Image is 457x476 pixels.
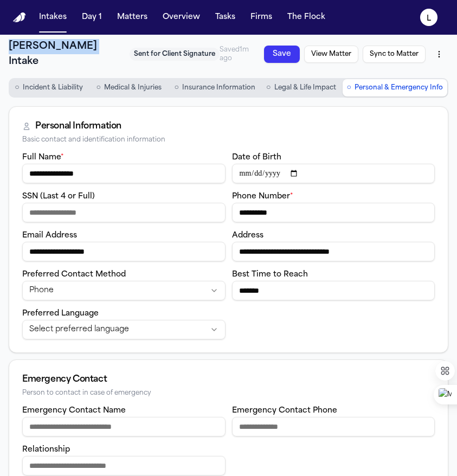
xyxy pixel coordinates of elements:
[170,79,260,97] button: Go to Insurance Information
[15,82,19,93] span: ○
[232,271,308,279] label: Best Time to Reach
[232,192,293,201] label: Phone Number
[347,82,351,93] span: ○
[22,203,226,222] input: SSN
[355,83,443,92] span: Personal & Emergency Info
[22,136,435,144] div: Basic contact and identification information
[35,120,121,133] div: Personal Information
[232,164,435,183] input: Date of birth
[232,242,435,261] input: Address
[175,82,179,93] span: ○
[22,242,226,261] input: Email address
[22,407,126,415] label: Emergency Contact Name
[22,417,226,436] input: Emergency contact name
[211,8,240,27] button: Tasks
[232,407,337,415] label: Emergency Contact Phone
[78,8,106,27] button: Day 1
[35,8,71,27] button: Intakes
[22,456,226,475] input: Emergency contact relationship
[363,46,426,63] button: Sync to Matter
[13,12,26,23] img: Finch Logo
[10,79,88,97] button: Go to Incident & Liability
[262,79,340,97] button: Go to Legal & Life Impact
[13,12,26,23] a: Home
[22,231,77,240] label: Email Address
[22,310,99,318] label: Preferred Language
[232,203,435,222] input: Phone number
[274,83,336,92] span: Legal & Life Impact
[22,446,70,454] label: Relationship
[22,389,435,397] div: Person to contact in case of emergency
[22,373,435,386] div: Emergency Contact
[22,192,95,201] label: SSN (Last 4 or Full)
[232,153,281,162] label: Date of Birth
[96,82,100,93] span: ○
[104,83,162,92] span: Medical & Injuries
[182,83,255,92] span: Insurance Information
[113,8,152,27] button: Matters
[232,231,263,240] label: Address
[23,83,83,92] span: Incident & Liability
[264,46,300,63] button: Save
[266,82,271,93] span: ○
[283,8,330,27] button: The Flock
[220,46,260,63] span: Saved 1m ago
[343,79,447,97] button: Go to Personal & Emergency Info
[158,8,204,27] button: Overview
[22,271,126,279] label: Preferred Contact Method
[232,281,435,300] input: Best time to reach
[22,164,226,183] input: Full name
[22,153,64,162] label: Full Name
[304,46,358,63] button: View Matter
[90,79,168,97] button: Go to Medical & Injuries
[9,39,125,69] h1: [PERSON_NAME] Intake
[232,417,435,436] input: Emergency contact phone
[130,48,220,61] span: Sent for Client Signature
[430,44,448,64] button: More actions
[246,8,276,27] button: Firms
